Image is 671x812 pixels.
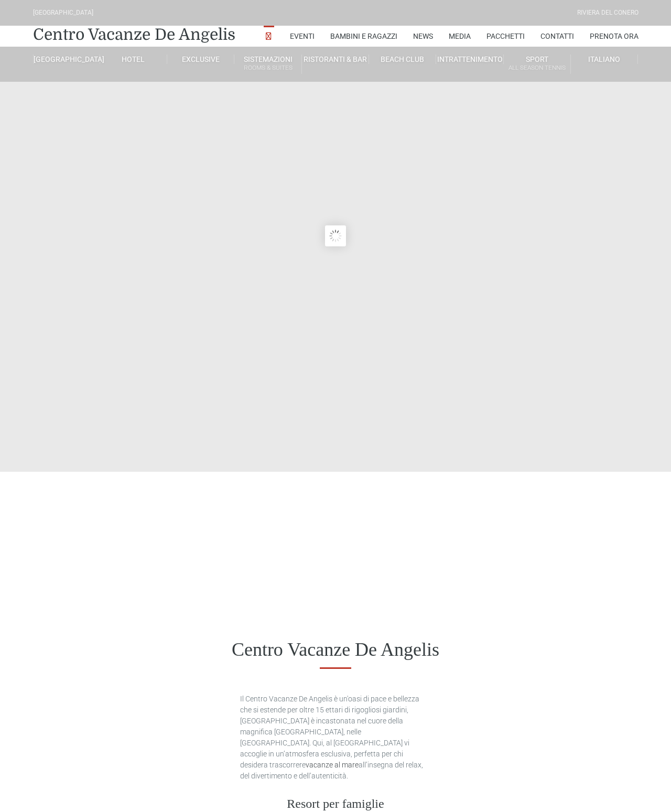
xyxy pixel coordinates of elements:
[240,796,431,811] h3: Resort per famiglie
[413,26,433,47] a: News
[571,55,638,64] a: Italiano
[167,55,234,64] a: Exclusive
[590,26,638,47] a: Prenota Ora
[306,761,359,769] a: vacanze al mare
[588,55,620,63] span: Italiano
[33,501,638,551] iframe: WooDoo Online Reception
[540,26,574,47] a: Contatti
[240,694,431,782] p: Il Centro Vacanze De Angelis è un'oasi di pace e bellezza che si estende per oltre 15 ettari di r...
[100,55,167,64] a: Hotel
[33,638,638,661] h1: Centro Vacanze De Angelis
[234,55,301,74] a: SistemazioniRooms & Suites
[290,26,315,47] a: Eventi
[486,26,525,47] a: Pacchetti
[449,26,471,47] a: Media
[302,55,369,64] a: Ristoranti & Bar
[504,63,570,73] small: All Season Tennis
[436,55,503,64] a: Intrattenimento
[504,55,571,74] a: SportAll Season Tennis
[330,26,397,47] a: Bambini e Ragazzi
[33,8,93,18] div: [GEOGRAPHIC_DATA]
[234,63,301,73] small: Rooms & Suites
[33,55,100,64] a: [GEOGRAPHIC_DATA]
[33,24,235,45] a: Centro Vacanze De Angelis
[369,55,436,64] a: Beach Club
[577,8,638,18] div: Riviera Del Conero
